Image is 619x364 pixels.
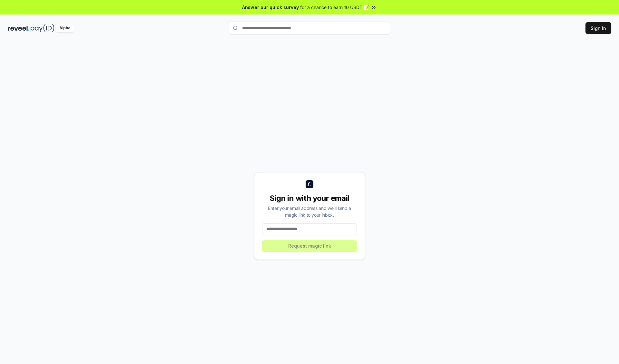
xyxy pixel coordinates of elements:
img: logo_small [306,180,313,188]
div: Sign in with your email [262,193,357,203]
span: Answer our quick survey [242,4,299,11]
button: Sign In [585,22,611,34]
img: pay_id [31,24,54,32]
img: reveel_dark [8,24,29,32]
div: Alpha [56,24,74,32]
div: Enter your email address and we’ll send a magic link to your inbox. [262,205,357,218]
span: for a chance to earn 10 USDT 📝 [300,4,369,11]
